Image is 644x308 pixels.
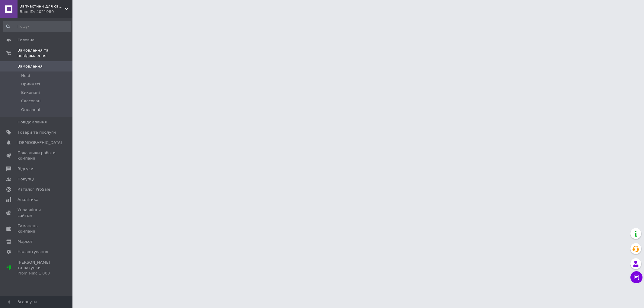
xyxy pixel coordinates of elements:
span: Маркет [18,239,33,244]
input: Пошук [3,21,71,32]
span: Нові [21,73,30,78]
span: Покупці [18,176,34,182]
span: Запчастини для сантехнічних виробів [20,4,65,9]
span: Показники роботи компанії [18,150,56,161]
span: Каталог ProSale [18,187,50,192]
span: Скасовані [21,98,42,104]
span: Замовлення та повідомлення [18,48,72,59]
span: Прийняті [21,81,40,87]
span: Гаманець компанії [18,223,56,234]
span: Головна [18,37,34,43]
span: Налаштування [18,249,48,255]
span: Оплачені [21,107,40,113]
button: Чат з покупцем [630,271,642,283]
span: [DEMOGRAPHIC_DATA] [18,140,62,145]
span: Аналітика [18,197,38,202]
span: Замовлення [18,64,43,69]
span: Повідомлення [18,119,47,125]
span: [PERSON_NAME] та рахунки [18,260,56,276]
div: Prom мікс 1 000 [18,271,56,276]
span: Виконані [21,90,40,95]
span: Відгуки [18,166,33,172]
span: Управління сайтом [18,207,56,218]
span: Товари та послуги [18,130,56,135]
div: Ваш ID: 4021980 [20,9,72,14]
